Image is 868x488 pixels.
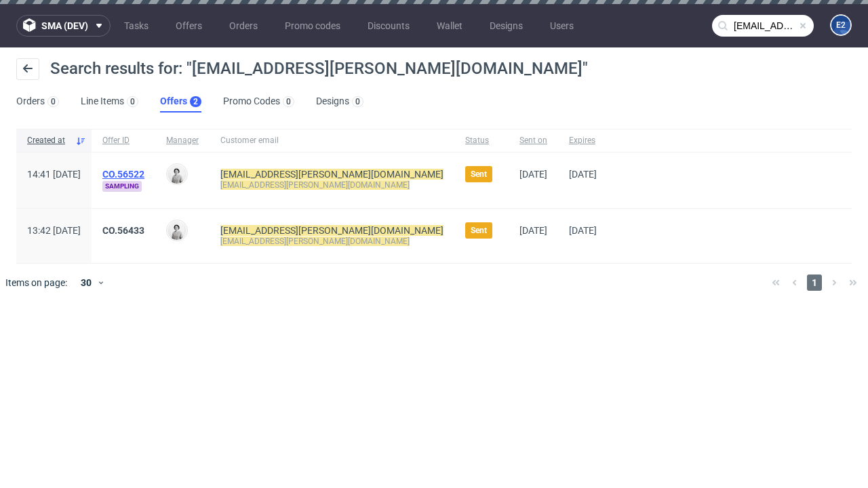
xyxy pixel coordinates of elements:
[73,273,97,292] div: 30
[102,169,144,180] a: CO.56522
[220,135,443,146] span: Customer email
[286,97,291,106] div: 0
[116,15,157,37] a: Tasks
[27,225,81,236] span: 13:42 [DATE]
[167,15,210,37] a: Offers
[16,91,59,113] a: Orders0
[220,169,443,180] mark: [EMAIL_ADDRESS][PERSON_NAME][DOMAIN_NAME]
[220,180,410,190] mark: [EMAIL_ADDRESS][PERSON_NAME][DOMAIN_NAME]
[277,15,349,37] a: Promo codes
[831,16,850,35] figcaption: e2
[519,135,547,146] span: Sent on
[102,135,144,146] span: Offer ID
[81,91,138,113] a: Line Items0
[27,135,70,146] span: Created at
[221,15,266,37] a: Orders
[41,21,88,30] span: sma (dev)
[569,225,597,236] span: [DATE]
[193,97,198,106] div: 2
[429,15,471,37] a: Wallet
[471,169,487,180] span: Sent
[220,237,410,246] mark: [EMAIL_ADDRESS][PERSON_NAME][DOMAIN_NAME]
[102,225,144,236] a: CO.56433
[316,91,363,113] a: Designs0
[16,15,111,37] button: sma (dev)
[519,169,547,180] span: [DATE]
[355,97,360,106] div: 0
[481,15,531,37] a: Designs
[160,91,201,113] a: Offers2
[220,225,443,236] mark: [EMAIL_ADDRESS][PERSON_NAME][DOMAIN_NAME]
[51,97,56,106] div: 0
[569,135,597,146] span: Expires
[102,181,142,192] span: Sampling
[50,59,588,78] span: Search results for: "[EMAIL_ADDRESS][PERSON_NAME][DOMAIN_NAME]"
[223,91,294,113] a: Promo Codes0
[167,221,186,240] img: Dudek Mariola
[465,135,498,146] span: Status
[27,169,81,180] span: 14:41 [DATE]
[130,97,135,106] div: 0
[5,276,67,289] span: Items on page:
[359,15,418,37] a: Discounts
[807,274,822,291] span: 1
[167,165,186,184] img: Dudek Mariola
[569,169,597,180] span: [DATE]
[542,15,582,37] a: Users
[166,135,199,146] span: Manager
[519,225,547,236] span: [DATE]
[471,225,487,236] span: Sent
